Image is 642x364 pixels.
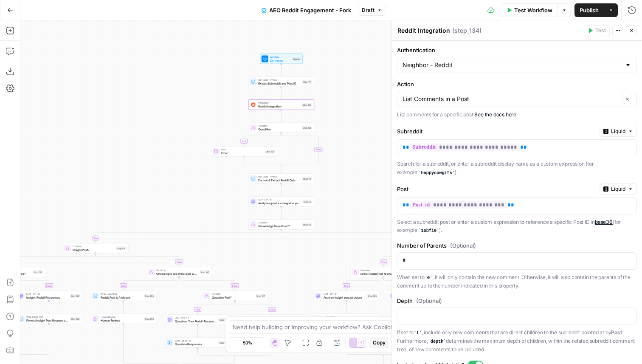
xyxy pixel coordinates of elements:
[313,314,379,324] div: LLM · GPT-4.1Rewrite Insights PostStep 141
[281,207,282,219] g: Edge from step_90 to step_118
[324,315,366,319] span: LLM · GPT-4.1
[281,165,282,173] g: Edge from step_155-conditional-end to step_116
[235,301,273,314] g: Edge from step_127 to step_130
[595,219,613,225] a: base36
[258,124,300,127] span: Condition
[474,111,516,118] a: See the docs here
[346,347,384,357] g: Edge from step_142 to step_140-conditional-end
[73,245,115,248] span: Condition
[293,57,301,61] div: Inputs
[33,270,43,274] div: Step 136
[175,319,217,323] span: Question: Your Reddit Responses
[574,3,604,17] button: Publish
[101,318,143,322] span: Human Review
[383,254,467,267] g: Edge from step_83 to step_140
[16,291,82,301] div: LLM · GPT-4.1Insight: Reddit ResponsesStep 125
[258,178,301,182] span: Format & Extract Reddit Data
[403,95,619,103] input: List Comments in a Post
[26,315,68,319] span: Write Liquid Text
[165,315,231,325] div: LLM · GPT-4.1Question: Your Reddit ResponsesStep 128
[397,46,637,54] label: Authentication
[95,230,281,243] g: Edge from step_118 to step_124
[244,157,282,166] g: Edge from step_156 to step_155-conditional-end
[611,127,625,135] span: Liquid
[90,314,156,324] div: Human ReviewHuman ReviewStep 148
[281,87,282,99] g: Edge from step_114 to step_134
[397,26,450,35] textarea: Reddit Integration
[62,243,128,254] div: ConditionInsight Post?Step 124
[302,80,313,84] div: Step 114
[611,329,622,336] strong: Post
[281,64,282,76] g: Edge from start to step_114
[258,127,300,131] span: Condition
[219,341,229,344] div: Step 129
[179,277,236,291] g: Edge from step_147 to step_127
[248,123,314,133] div: ConditionConditionStep 155
[251,103,255,107] img: reddit_icon.png
[70,317,80,321] div: Step 126
[26,295,68,299] span: Insight: Reddit Responses
[600,183,637,195] button: Liquid
[212,292,254,296] span: Condition
[175,342,217,346] span: Question Responses
[416,296,442,305] span: (Optional)
[346,301,347,313] g: Edge from step_143 to step_141
[369,337,389,348] button: Copy
[324,292,366,296] span: LLM · GPT-4.1
[258,104,300,108] span: Reddit Integration
[221,151,263,155] span: Error
[248,54,314,64] div: WorkflowSet InputsInputs
[144,317,155,321] div: Step 148
[414,330,421,336] code: 1
[580,6,599,14] span: Publish
[248,197,314,207] div: LLM · GPT-4.1Analyze r/post + categorize post typeStep 90
[248,77,314,87] div: Run Code · PythonExtract Subreddit and Post IDStep 114
[600,126,637,137] button: Liquid
[219,318,229,322] div: Step 128
[101,292,143,296] span: Write Liquid Text
[258,175,301,178] span: Run Code · Python
[397,218,637,235] p: Select a subreddit post or enter a custom expression to reference a specific Post ID in (for exam...
[243,339,252,346] span: 50%
[373,339,386,347] span: Copy
[123,301,124,313] g: Edge from step_149 to step_148
[452,26,481,35] span: ( step_134 )
[175,339,217,342] span: Write Liquid Text
[397,273,637,290] p: When set to , it will only contain the new comment. Otherwise, it will also contain the parents o...
[90,291,156,301] div: Write Liquid TextReddit Post is ArchivedStep 149
[256,3,356,17] button: AEO Reddit Engagement - Fork
[96,254,180,267] g: Edge from step_124 to step_147
[397,328,637,354] p: If set to , include only new comments that are direct children to the subreddit pointed at by . F...
[123,277,179,291] g: Edge from step_147 to step_149
[302,103,313,107] div: Step 134
[397,185,596,193] label: Post
[16,314,82,324] div: Write Liquid TextFormat Insight Post Response + RewriteStep 126
[351,267,417,277] div: ConditionIs the Reddit Post Archived?Step 140
[397,160,637,177] p: Search for a subreddit, or enter a subreddit display name as a custom expression (for example, ).
[428,339,446,344] code: depth
[358,5,386,16] button: Draft
[418,170,455,175] code: happycowgifs
[239,315,305,325] div: LLM · GPT-4.1Recommendations: Reddit ResponsesStep 130
[258,224,301,228] span: Knowledge Base Used?
[397,110,637,119] p: List comments for a specific post.
[303,200,312,203] div: Step 90
[249,316,291,319] span: LLM · GPT-4.1
[302,223,312,226] div: Step 118
[48,301,50,313] g: Edge from step_125 to step_126
[584,25,610,36] button: Test
[383,277,421,291] g: Edge from step_140 to step_105
[248,100,314,110] div: IntegrationReddit IntegrationStep 134
[595,27,606,34] span: Test
[324,295,366,299] span: Analyze insight post structure
[200,270,210,274] div: Step 147
[258,81,301,85] span: Extract Subreddit and Post ID
[256,294,266,298] div: Step 127
[101,295,143,299] span: Reddit Post is Archived
[418,228,439,233] code: 15bfi0
[156,271,198,276] span: Checking to see if the post is archived
[198,348,235,358] g: Edge from step_129 to step_127-conditional-end
[243,133,281,146] g: Edge from step_155 to step_156
[73,248,115,252] span: Insight Post?
[146,267,212,277] div: ConditionChecking to see if the post is archivedStep 147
